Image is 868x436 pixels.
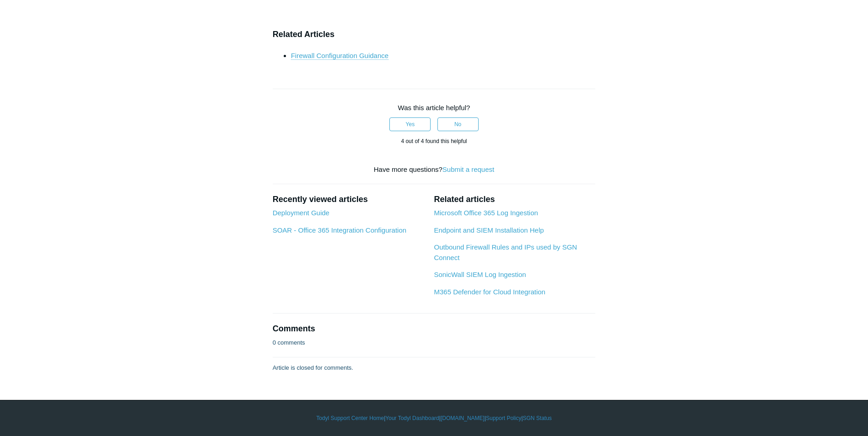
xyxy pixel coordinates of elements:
[486,414,521,422] a: Support Policy
[273,323,596,335] h2: Comments
[434,226,544,234] a: Endpoint and SIEM Installation Help
[273,209,329,217] a: Deployment Guide
[273,193,425,206] h2: Recently viewed articles
[398,104,470,112] span: Was this article helpful?
[401,138,467,144] span: 4 out of 4 found this helpful
[434,209,538,217] a: Microsoft Office 365 Log Ingestion
[385,414,439,422] a: Your Todyl Dashboard
[389,117,431,131] button: This article was helpful
[437,117,479,131] button: This article was not helpful
[273,165,596,175] div: Have more questions?
[434,193,595,206] h2: Related articles
[316,414,384,422] a: Todyl Support Center Home
[169,414,700,422] div: | | | |
[442,165,494,173] a: Submit a request
[273,28,596,41] h3: Related Articles
[441,414,485,422] a: [DOMAIN_NAME]
[291,52,388,60] a: Firewall Configuration Guidance
[434,288,545,296] a: M365 Defender for Cloud Integration
[273,226,406,234] a: SOAR - Office 365 Integration Configuration
[273,338,305,347] p: 0 comments
[434,271,526,278] a: SonicWall SIEM Log Ingestion
[523,414,552,422] a: SGN Status
[273,363,353,372] p: Article is closed for comments.
[434,243,577,261] a: Outbound Firewall Rules and IPs used by SGN Connect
